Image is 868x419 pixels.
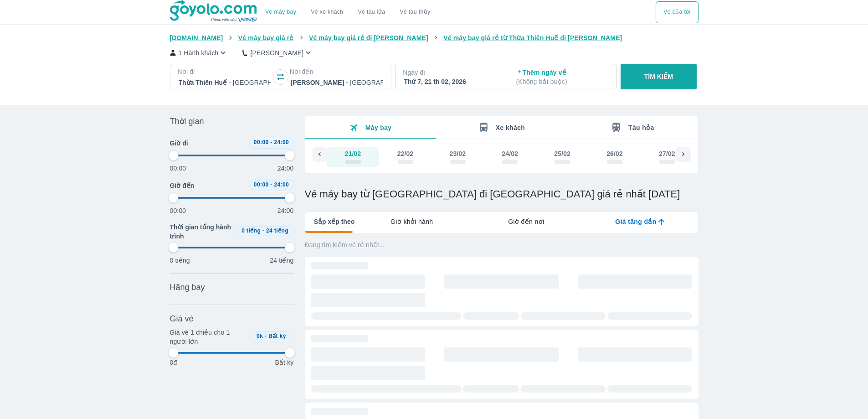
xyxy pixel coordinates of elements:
div: 24/02 [502,149,518,158]
p: Ngày đi [403,68,497,77]
a: Vé máy bay [265,9,296,16]
span: Tàu hỏa [628,124,654,131]
div: 25/02 [554,149,570,158]
div: 23/02 [450,149,466,158]
div: choose transportation mode [656,1,698,23]
p: 00:00 [170,206,186,215]
span: [DOMAIN_NAME] [170,34,223,41]
div: 22/02 [397,149,414,158]
span: 24:00 [274,181,289,188]
span: Máy bay [365,124,392,131]
button: TÌM KIẾM [621,64,697,89]
div: 27/02 [659,149,675,158]
div: Thứ 7, 21 th 02, 2026 [404,77,496,86]
span: Vé máy bay giá rẻ đi [PERSON_NAME] [309,34,428,41]
span: Vé máy bay giá rẻ [238,34,294,41]
span: Giờ khởi hành [390,217,433,226]
span: 0 tiếng [241,228,261,234]
span: Giờ đi [170,139,188,148]
p: 24:00 [277,206,294,215]
p: Bất kỳ [275,358,293,367]
span: 0k [257,333,263,339]
p: TÌM KIẾM [644,72,673,81]
h1: Vé máy bay từ [GEOGRAPHIC_DATA] đi [GEOGRAPHIC_DATA] giá rẻ nhất [DATE] [305,188,699,201]
button: Vé của tôi [656,1,698,23]
div: choose transportation mode [258,1,437,23]
p: 1 Hành khách [179,48,219,57]
a: Vé xe khách [311,9,343,16]
p: [PERSON_NAME] [250,48,303,57]
p: Giá vé 1 chiều cho 1 người lớn [170,328,246,346]
span: 24:00 [274,139,289,145]
p: 0đ [170,358,177,367]
span: - [265,333,267,339]
span: Giờ đến nơi [508,217,544,226]
span: 00:00 [254,181,269,188]
p: 00:00 [170,164,186,173]
button: 1 Hành khách [170,48,228,57]
div: 26/02 [606,149,623,158]
button: [PERSON_NAME] [242,48,313,57]
p: ( Không bắt buộc ) [516,77,608,86]
span: Sắp xếp theo [314,217,355,226]
span: 24 tiếng [266,228,288,234]
span: Thời gian [170,116,204,127]
span: Thời gian tổng hành trình [170,222,233,241]
span: - [270,139,272,145]
span: - [262,228,264,234]
p: 24 tiếng [270,256,293,265]
span: Bất kỳ [268,333,286,339]
nav: breadcrumb [170,33,699,42]
span: Vé máy bay giá rẻ từ Thừa Thiên Huế đi [PERSON_NAME] [443,34,622,41]
span: Hãng bay [170,282,205,293]
span: 00:00 [254,139,269,145]
p: Nơi đi [178,67,272,76]
p: Nơi đến [290,67,384,76]
button: Vé tàu thủy [392,1,437,23]
p: Đang tìm kiếm vé rẻ nhất... [305,240,699,249]
span: Giá tăng dần [615,217,656,226]
span: Xe khách [496,124,525,131]
p: 0 tiếng [170,256,190,265]
a: Vé tàu lửa [351,1,393,23]
span: Giờ đến [170,181,195,190]
span: Giá vé [170,313,194,324]
p: 24:00 [277,164,294,173]
span: - [270,181,272,188]
div: 21/02 [345,149,361,158]
p: Thêm ngày về [516,68,608,86]
div: lab API tabs example [354,212,698,231]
